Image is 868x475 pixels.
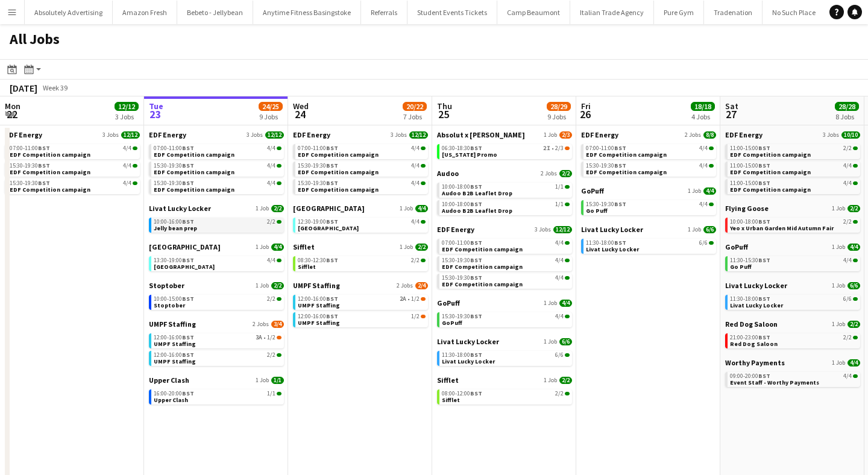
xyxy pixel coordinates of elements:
[293,242,428,281] div: Sifflet1 Job2/208:30-12:30BST2/2Sifflet
[293,204,428,242] div: [GEOGRAPHIC_DATA]1 Job4/412:30-19:00BST4/4[GEOGRAPHIC_DATA]
[442,189,512,197] span: Audoo B2B Leaflet Drop
[730,186,811,193] span: EDF Competition campaign
[298,168,379,176] span: EDF Competition campaign
[5,130,140,197] div: EDF Energy3 Jobs12/1207:00-11:00BST4/4EDF Competition campaign15:30-19:30BST4/4EDF Competition ca...
[581,225,716,234] a: Livat Lucky Locker1 Job6/6
[581,225,643,234] span: Livat Lucky Locker
[688,226,701,233] span: 1 Job
[703,187,716,195] span: 4/4
[848,205,860,212] span: 2/2
[271,205,284,212] span: 2/2
[843,296,852,302] span: 6/6
[293,242,315,251] span: Sifflet
[298,218,426,231] a: 12:30-19:00BST4/4[GEOGRAPHIC_DATA]
[442,313,482,319] span: 15:30-19:30
[581,186,716,225] div: GoPuff1 Job4/415:30-19:30BST4/4Go Puff
[298,313,338,319] span: 12:00-16:00
[298,224,359,232] span: Southend Airport
[544,300,557,307] span: 1 Job
[570,1,654,24] button: Italian Trade Agency
[848,282,860,289] span: 6/6
[154,224,197,232] span: Jelly bean prep
[586,151,667,159] span: EDF Competition campaign
[38,162,50,169] span: BST
[154,218,281,231] a: 10:00-16:00BST2/2Jelly bean prep
[113,1,177,24] button: Amazon Fresh
[154,151,234,159] span: EDF Competition campaign
[730,168,811,176] span: EDF Competition campaign
[149,242,221,251] span: London Southend Airport
[10,168,90,176] span: EDF Competition campaign
[442,263,523,271] span: EDF Competition campaign
[586,207,608,215] span: Go Puff
[397,282,413,289] span: 2 Jobs
[149,242,284,251] a: [GEOGRAPHIC_DATA]1 Job4/4
[437,130,525,139] span: Absolut x Haring
[5,130,140,139] a: EDF Energy3 Jobs12/12
[581,130,716,186] div: EDF Energy2 Jobs8/807:00-11:00BST4/4EDF Competition campaign15:30-19:30BST4/4EDF Competition camp...
[256,205,269,212] span: 1 Job
[470,312,482,320] span: BST
[149,281,284,290] a: Stoptober1 Job2/2
[758,179,770,187] span: BST
[400,205,413,212] span: 1 Job
[361,1,407,24] button: Referrals
[843,219,852,225] span: 2/2
[470,239,482,247] span: BST
[182,179,194,187] span: BST
[442,275,482,281] span: 15:30-19:30
[555,145,564,151] span: 2/3
[555,275,564,281] span: 4/4
[411,163,420,169] span: 4/4
[758,162,770,169] span: BST
[177,1,253,24] button: Bebeto - Jellybean
[730,224,834,232] span: Yeo x Urban Garden Mid Autumn Fair
[10,186,90,193] span: EDF Competition campaign
[581,130,618,139] span: EDF Energy
[559,300,572,307] span: 4/4
[247,131,263,139] span: 3 Jobs
[298,163,338,169] span: 15:30-19:30
[730,218,858,231] a: 10:00-18:00BST2/2Yeo x Urban Garden Mid Autumn Fair
[699,201,708,207] span: 4/4
[271,282,284,289] span: 2/2
[586,168,667,176] span: EDF Competition campaign
[442,144,570,158] a: 06:30-18:30BST2I•2/3[US_STATE] Promo
[758,333,770,341] span: BST
[298,151,379,159] span: EDF Competition campaign
[411,180,420,186] span: 4/4
[182,144,194,152] span: BST
[149,242,284,281] div: [GEOGRAPHIC_DATA]1 Job4/413:30-19:00BST4/4[GEOGRAPHIC_DATA]
[437,169,459,178] span: Audoo
[149,319,196,329] span: UMPF Staffing
[182,256,194,264] span: BST
[442,312,570,326] a: 15:30-19:30BST4/4GoPuff
[10,162,137,175] a: 15:30-19:30BST4/4EDF Competition campaign
[298,186,379,193] span: EDF Competition campaign
[541,170,557,177] span: 2 Jobs
[326,312,338,320] span: BST
[725,242,860,281] div: GoPuff1 Job4/411:30-15:30BST4/4Go Puff
[470,274,482,282] span: BST
[437,298,572,337] div: GoPuff1 Job4/415:30-19:30BST4/4GoPuff
[725,281,860,290] a: Livat Lucky Locker1 Job6/6
[267,163,275,169] span: 4/4
[470,144,482,152] span: BST
[298,179,426,193] a: 15:30-19:30BST4/4EDF Competition campaign
[298,219,338,225] span: 12:30-19:00
[442,245,523,253] span: EDF Competition campaign
[154,295,281,309] a: 10:00-15:00BST2/2Stoptober
[10,145,50,151] span: 07:00-11:00
[149,204,284,242] div: Livat Lucky Locker1 Job2/210:00-16:00BST2/2Jelly bean prep
[326,162,338,169] span: BST
[326,256,338,264] span: BST
[437,169,572,225] div: Audoo2 Jobs2/210:00-18:00BST1/1Audoo B2B Leaflet Drop10:00-18:00BST1/1Audoo B2B Leaflet Drop
[848,244,860,251] span: 4/4
[725,242,748,251] span: GoPuff
[256,244,269,251] span: 1 Job
[586,239,714,253] a: 11:30-18:00BST6/6Livat Lucky Locker
[725,130,763,139] span: EDF Energy
[298,296,338,302] span: 12:00-16:00
[411,313,420,319] span: 1/2
[10,151,90,159] span: EDF Competition campaign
